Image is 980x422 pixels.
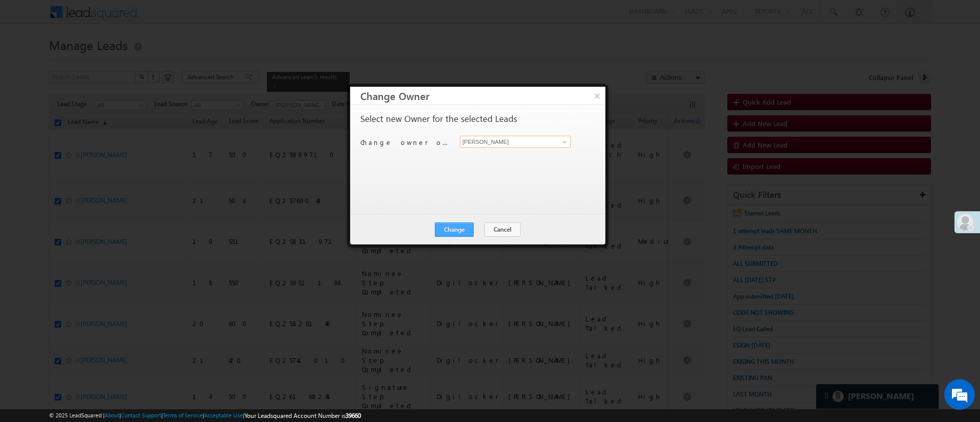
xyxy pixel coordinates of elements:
[163,412,203,418] a: Terms of Service
[460,136,571,148] input: Type to Search
[360,138,452,147] p: Change owner of 14 leads to
[121,412,161,418] a: Contact Support
[360,114,517,123] p: Select new Owner for the selected Leads
[484,222,521,237] button: Cancel
[557,137,570,147] a: Show All Items
[204,412,243,418] a: Acceptable Use
[589,87,605,105] button: ×
[360,87,605,105] h3: Change Owner
[346,412,361,419] span: 39660
[105,412,119,418] a: About
[53,54,171,67] div: Chat with us now
[167,5,192,30] div: Minimize live chat window
[435,222,474,237] button: Change
[244,412,361,419] span: Your Leadsquared Account Number is
[13,94,186,306] textarea: Type your message and hit 'Enter'
[17,54,43,67] img: d_60004797649_company_0_60004797649
[49,411,361,420] span: © 2025 LeadSquared | | | | |
[139,314,185,328] em: Start Chat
